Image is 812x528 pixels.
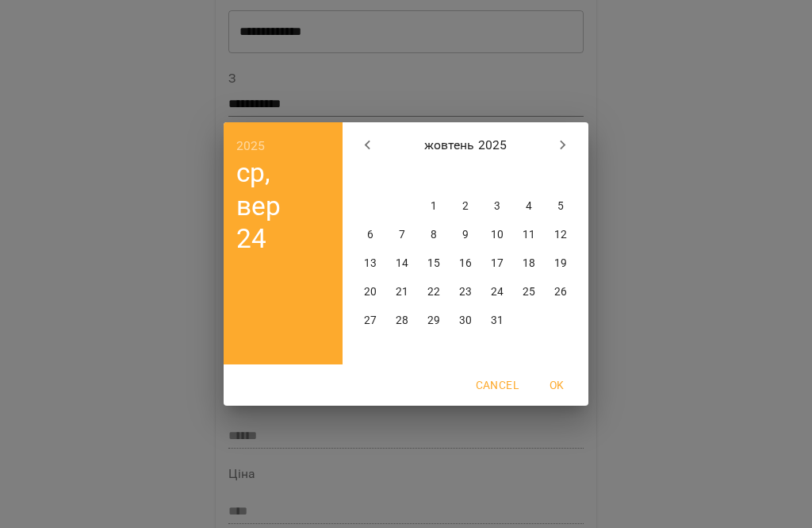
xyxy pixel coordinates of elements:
[483,278,511,306] button: 24
[419,168,448,184] span: ср
[526,198,532,214] p: 4
[396,256,408,272] p: 14
[427,256,440,272] p: 15
[356,249,385,278] button: 13
[388,221,416,249] button: 7
[399,227,405,243] p: 7
[483,249,511,278] button: 17
[419,306,448,335] button: 29
[546,221,575,249] button: 12
[491,227,504,243] p: 10
[523,284,535,300] p: 25
[356,168,385,184] span: пн
[462,198,469,214] p: 2
[356,306,385,335] button: 27
[523,227,535,243] p: 11
[515,249,543,278] button: 18
[419,278,448,306] button: 22
[476,376,519,395] span: Cancel
[356,278,385,306] button: 20
[459,313,472,329] p: 30
[557,198,564,214] p: 5
[483,192,511,221] button: 3
[431,198,437,214] p: 1
[427,284,440,300] p: 22
[364,313,377,329] p: 27
[364,284,377,300] p: 20
[483,306,511,335] button: 31
[491,256,504,272] p: 17
[236,156,317,255] button: ср, вер 24
[494,198,500,214] p: 3
[515,192,543,221] button: 4
[491,313,504,329] p: 31
[388,306,416,335] button: 28
[387,136,545,155] p: жовтень 2025
[462,227,469,243] p: 9
[451,278,480,306] button: 23
[396,284,408,300] p: 21
[523,256,535,272] p: 18
[396,313,408,329] p: 28
[546,249,575,278] button: 19
[546,278,575,306] button: 26
[451,192,480,221] button: 2
[483,168,511,184] span: пт
[554,256,567,272] p: 19
[483,221,511,249] button: 10
[546,168,575,184] span: нд
[364,256,377,272] p: 13
[431,227,437,243] p: 8
[451,249,480,278] button: 16
[388,168,416,184] span: вт
[419,249,448,278] button: 15
[515,221,543,249] button: 11
[451,221,480,249] button: 9
[427,313,440,329] p: 29
[459,256,472,272] p: 16
[554,227,567,243] p: 12
[419,192,448,221] button: 1
[367,227,373,243] p: 6
[388,249,416,278] button: 14
[538,376,576,395] span: OK
[451,168,480,184] span: чт
[388,278,416,306] button: 21
[546,192,575,221] button: 5
[236,135,266,157] button: 2025
[491,284,504,300] p: 24
[451,306,480,335] button: 30
[515,168,543,184] span: сб
[554,284,567,300] p: 26
[419,221,448,249] button: 8
[531,371,582,399] button: OK
[356,221,385,249] button: 6
[515,278,543,306] button: 25
[469,371,525,399] button: Cancel
[459,284,472,300] p: 23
